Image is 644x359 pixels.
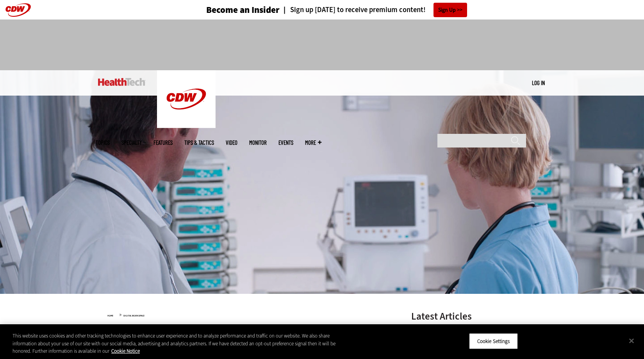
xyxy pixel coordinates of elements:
[411,311,528,321] h3: Latest Articles
[305,140,321,146] span: More
[107,311,391,318] div: »
[469,333,518,349] button: Cookie Settings
[184,140,214,146] a: Tips & Tactics
[153,140,173,146] a: Features
[249,140,267,146] a: MonITor
[98,78,145,86] img: Home
[157,70,216,128] img: Home
[206,5,280,14] h3: Become an Insider
[177,5,280,14] a: Become an Insider
[623,332,640,349] button: Close
[226,140,237,146] a: Video
[96,140,110,146] span: Topics
[12,332,354,355] div: This website uses cookies and other tracking technologies to enhance user experience and to analy...
[157,122,216,130] a: CDW
[107,314,113,317] a: Home
[121,140,142,146] span: Specialty
[123,314,144,317] a: Digital Workspace
[123,322,177,330] a: Digital Workspace
[532,79,545,86] a: Log in
[433,3,467,17] a: Sign Up
[278,140,293,146] a: Events
[111,348,140,354] a: More information about your privacy
[280,6,426,14] a: Sign up [DATE] to receive premium content!
[532,79,545,87] div: User menu
[103,323,115,329] span: Aug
